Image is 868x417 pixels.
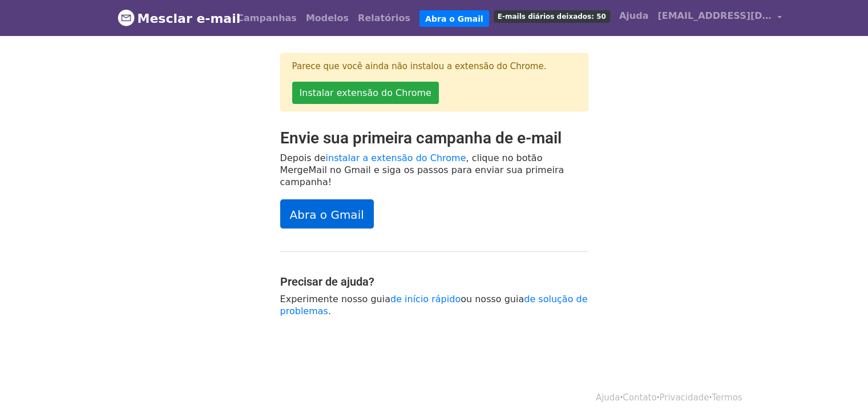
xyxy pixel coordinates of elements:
font: Modelos [306,13,349,23]
font: Relatórios [358,13,410,23]
font: Abra o Gmail [425,14,483,23]
font: [EMAIL_ADDRESS][DOMAIN_NAME] [657,10,835,21]
font: Campanhas [237,13,297,23]
a: Instalar extensão do Chrome [292,82,439,104]
font: Precisar de ajuda? [280,275,374,288]
a: [EMAIL_ADDRESS][DOMAIN_NAME] [653,5,786,31]
a: Relatórios [353,7,415,30]
a: instalar a extensão do Chrome [325,153,466,163]
a: Ajuda [615,5,653,27]
a: Mesclar e-mail [118,6,224,30]
font: · [620,392,623,403]
font: Parece que você ainda não instalou a extensão do Chrome. [292,61,547,71]
a: Campanhas [232,7,301,30]
font: · [657,392,660,403]
font: Envie sua primeira campanha de e-mail [280,129,562,147]
a: Abra o Gmail [280,199,374,228]
a: Modelos [301,7,353,30]
font: Instalar extensão do Chrome [300,87,431,98]
a: Abra o Gmail [419,10,489,27]
font: , clique no botão MergeMail no Gmail e siga os passos para enviar sua primeira campanha! [280,153,564,187]
font: Experimente nosso guia [280,294,390,304]
a: de início rápido [390,294,461,304]
img: Logotipo do MergeMail [118,9,135,26]
font: Abra o Gmail [290,208,364,222]
font: Depois de [280,153,326,163]
font: Mesclar e-mail [138,11,241,26]
a: Ajuda [596,392,620,403]
font: Ajuda [619,10,649,21]
a: Termos [712,392,742,403]
a: Contato [623,392,656,403]
iframe: Widget de bate-papo [811,362,868,417]
a: de solução de problemas [280,294,588,316]
font: E-mails diários deixados: 50 [498,13,606,21]
font: · [709,392,712,403]
font: . [328,306,331,316]
font: ou nosso guia [461,294,524,304]
a: Privacidade [659,392,709,403]
a: E-mails diários deixados: 50 [489,5,615,27]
